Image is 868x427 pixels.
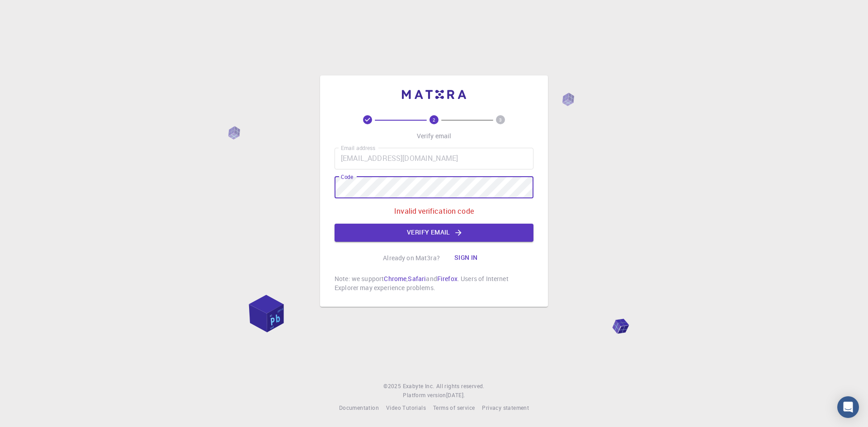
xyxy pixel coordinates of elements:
span: Privacy statement [482,404,529,411]
p: Invalid verification code [394,206,474,216]
a: Safari [408,274,426,283]
label: Code [341,173,353,181]
a: Video Tutorials [386,404,426,413]
a: Chrome [384,274,406,283]
span: Terms of service [433,404,475,411]
a: Firefox [437,274,458,283]
div: Open Intercom Messenger [837,396,859,418]
span: All rights reserved. [436,382,485,391]
span: Video Tutorials [386,404,426,411]
a: Documentation [339,404,379,413]
span: © 2025 [383,382,402,391]
a: [DATE]. [446,391,465,400]
button: Sign in [447,249,485,267]
label: Email address [341,144,375,152]
span: [DATE] . [446,391,465,399]
p: Note: we support , and . Users of Internet Explorer may experience problems. [335,274,533,292]
a: Exabyte Inc. [403,382,434,391]
span: Documentation [339,404,379,411]
text: 3 [499,117,502,123]
p: Already on Mat3ra? [383,253,440,263]
span: Exabyte Inc. [403,382,434,389]
text: 2 [433,117,435,123]
a: Privacy statement [482,404,529,413]
p: Verify email [417,131,452,141]
button: Verify email [335,224,533,242]
span: Platform version [403,391,446,400]
a: Terms of service [433,404,475,413]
